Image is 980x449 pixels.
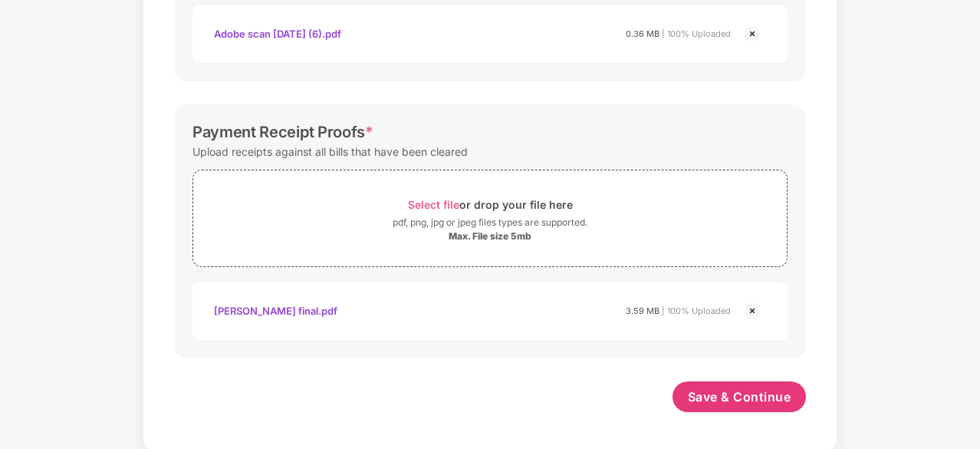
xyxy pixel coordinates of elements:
[408,194,573,215] div: or drop your file here
[626,28,659,39] span: 0.36 MB
[192,123,373,141] div: Payment Receipt Proofs
[662,305,731,316] span: | 100% Uploaded
[743,25,761,43] img: svg+xml;base64,PHN2ZyBpZD0iQ3Jvc3MtMjR4MjQiIHhtbG5zPSJodHRwOi8vd3d3LnczLm9yZy8yMDAwL3N2ZyIgd2lkdG...
[193,182,787,255] span: Select fileor drop your file herepdf, png, jpg or jpeg files types are supported.Max. File size 5mb
[192,141,468,162] div: Upload receipts against all bills that have been cleared
[214,298,337,324] div: [PERSON_NAME] final.pdf
[688,388,791,405] span: Save & Continue
[449,230,531,243] div: Max. File size 5mb
[743,302,761,320] img: svg+xml;base64,PHN2ZyBpZD0iQ3Jvc3MtMjR4MjQiIHhtbG5zPSJodHRwOi8vd3d3LnczLm9yZy8yMDAwL3N2ZyIgd2lkdG...
[214,21,341,47] div: Adobe scan [DATE] (6).pdf
[673,381,807,412] button: Save & Continue
[662,28,731,39] span: | 100% Uploaded
[408,198,459,211] span: Select file
[393,215,587,230] div: pdf, png, jpg or jpeg files types are supported.
[626,305,659,316] span: 3.59 MB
